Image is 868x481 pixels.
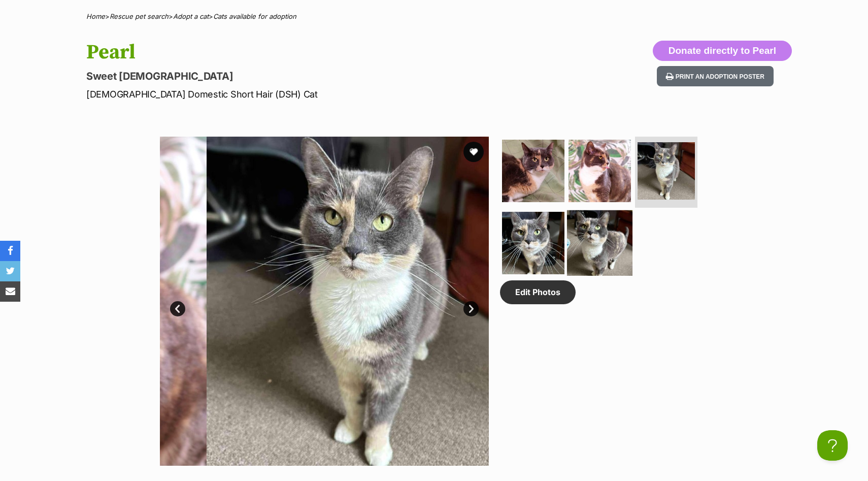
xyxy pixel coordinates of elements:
[61,13,807,20] div: > > >
[500,280,576,304] a: Edit Photos
[502,212,564,274] img: Photo of Pearl
[638,142,695,200] img: Photo of Pearl
[173,12,209,20] a: Adopt a cat
[86,87,516,101] p: [DEMOGRAPHIC_DATA] Domestic Short Hair (DSH) Cat
[86,69,516,83] p: Sweet [DEMOGRAPHIC_DATA]
[569,140,631,202] img: Photo of Pearl
[86,12,105,20] a: Home
[170,301,185,316] a: Prev
[86,41,516,64] h1: Pearl
[567,210,632,275] img: Photo of Pearl
[817,430,848,461] iframe: Help Scout Beacon - Open
[463,301,479,316] a: Next
[463,142,484,162] button: favourite
[653,41,792,61] button: Donate directly to Pearl
[502,140,564,202] img: Photo of Pearl
[213,12,296,20] a: Cats available for adoption
[207,137,536,466] img: Photo of Pearl
[110,12,169,20] a: Rescue pet search
[657,66,774,87] button: Print an adoption poster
